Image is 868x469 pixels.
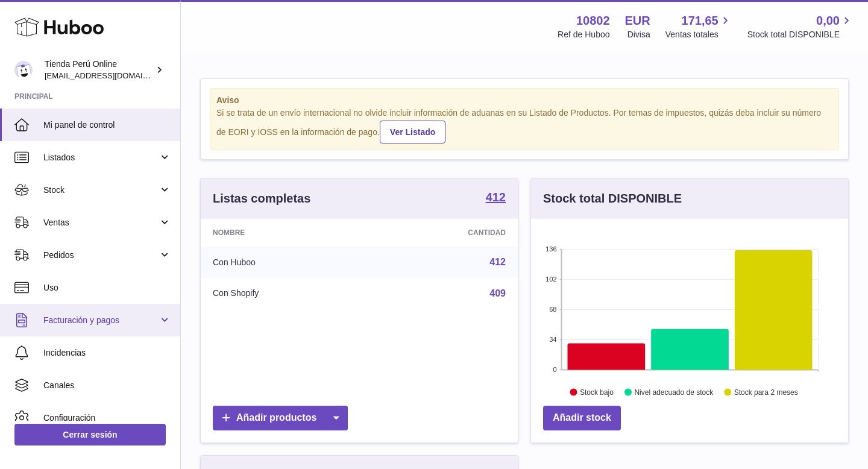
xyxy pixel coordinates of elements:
strong: EUR [625,13,650,29]
span: Configuración [43,412,171,424]
td: Con Huboo [201,247,369,278]
span: 171,65 [682,13,719,29]
span: Pedidos [43,250,159,261]
div: Si se trata de un envío internacional no olvide incluir información de aduanas en su Listado de P... [216,107,832,143]
div: Divisa [627,29,650,40]
span: Mi panel de control [43,119,171,131]
text: Stock para 2 meses [734,388,798,396]
a: Añadir productos [213,406,348,430]
span: Ventas [43,217,159,228]
span: Canales [43,380,171,391]
a: 409 [489,288,506,298]
text: 102 [546,275,556,283]
th: Nombre [201,219,369,247]
a: 0,00 Stock total DISPONIBLE [747,13,854,40]
text: 136 [546,245,556,253]
span: Listados [43,152,159,163]
text: Stock bajo [580,388,614,396]
strong: 412 [486,191,506,203]
text: Nivel adecuado de stock [634,388,714,396]
text: 34 [549,336,556,343]
span: Ventas totales [665,29,732,40]
a: Añadir stock [543,406,621,430]
a: Cerrar sesión [14,424,166,445]
a: 171,65 Ventas totales [665,13,732,40]
span: 0,00 [816,13,840,29]
text: 0 [553,366,556,373]
span: Stock total DISPONIBLE [747,29,854,40]
span: Facturación y pagos [43,315,159,326]
div: Tienda Perú Online [45,58,153,81]
span: [EMAIL_ADDRESS][DOMAIN_NAME] [45,71,177,80]
img: contacto@tiendaperuonline.com [14,61,33,79]
strong: 10802 [576,13,610,29]
td: Con Shopify [201,278,369,309]
div: Ref de Huboo [558,29,609,40]
span: Incidencias [43,347,171,359]
strong: Aviso [216,95,832,106]
text: 68 [549,306,556,313]
span: Stock [43,184,159,196]
th: Cantidad [369,219,518,247]
span: Uso [43,282,171,294]
a: 412 [486,191,506,206]
h3: Stock total DISPONIBLE [543,190,682,207]
a: Ver Listado [380,121,445,143]
h3: Listas completas [213,190,310,207]
a: 412 [489,257,506,267]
